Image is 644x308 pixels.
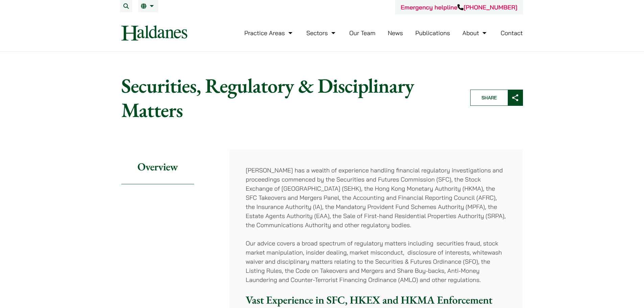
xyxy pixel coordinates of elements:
p: Our advice covers a broad spectrum of regulatory matters including securities fraud, stock market... [246,239,507,284]
a: News [388,29,403,37]
img: Logo of Haldanes [121,25,187,41]
a: Contact [501,29,523,37]
button: Share [470,90,523,106]
a: Sectors [306,29,337,37]
a: EN [141,3,156,9]
a: Publications [415,29,450,37]
p: [PERSON_NAME] has a wealth of experience handling financial regulatory investigations and proceed... [246,166,507,230]
span: Share [471,90,508,105]
h2: Overview [121,149,194,184]
a: Emergency helpline[PHONE_NUMBER] [401,3,517,11]
a: Practice Areas [244,29,294,37]
a: Our Team [349,29,375,37]
h1: Securities, Regulatory & Disciplinary Matters [121,73,459,122]
a: About [462,29,488,37]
